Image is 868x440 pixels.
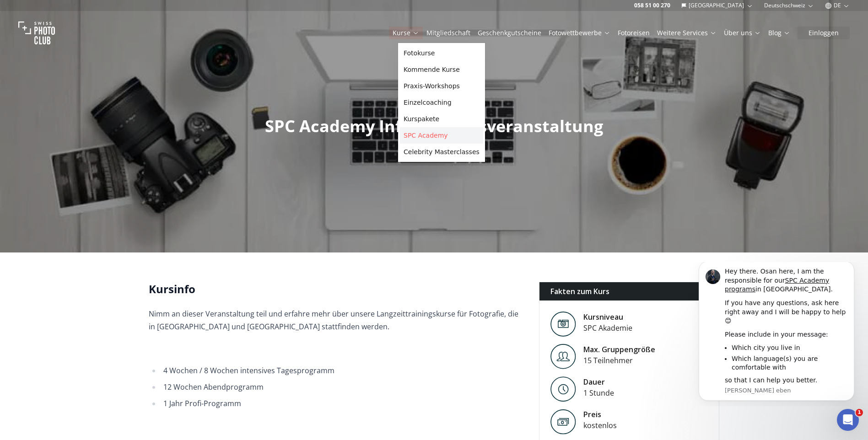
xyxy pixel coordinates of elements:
div: Dauer [583,376,614,387]
a: Geschenkgutscheine [478,28,541,38]
a: Fotowettbewerbe [549,28,610,38]
button: Über uns [720,27,765,39]
a: Über uns [724,28,761,38]
button: Geschenkgutscheine [474,27,545,39]
button: Fotoreisen [614,27,653,39]
img: Level [550,376,576,402]
button: Weitere Services [653,27,720,39]
div: Message content [40,5,162,123]
img: Level [550,311,576,337]
div: Fakten zum Kurs [539,282,719,300]
div: 15 Teilnehmer [583,355,655,366]
div: Hey there. Osan here, I am the responsible for our in [GEOGRAPHIC_DATA]. [40,5,162,32]
a: Praxis-Workshops [400,78,483,94]
div: SPC Akademie [583,322,632,333]
div: 1 Stunde [583,387,614,398]
img: Profile image for Osan [21,7,35,22]
li: 4 Wochen / 8 Wochen intensives Tagesprogramm [161,364,524,377]
a: SPC Academy [400,127,483,144]
button: Fotowettbewerbe [545,27,614,39]
a: Weitere Services [657,28,717,38]
p: Nimm an dieser Veranstaltung teil und erfahre mehr über unsere Langzeittrainingskurse für Fotogra... [149,307,524,333]
div: Kursniveau [583,311,632,322]
div: Max. Gruppengröße [583,344,655,355]
p: Message from Osan, sent Gerade eben [40,124,162,133]
h2: Kursinfo [149,282,524,296]
a: Fotokurse [400,45,483,61]
button: Einloggen [798,27,850,39]
div: Preis [583,409,617,420]
a: 058 51 00 270 [634,2,670,9]
button: Blog [765,27,794,39]
li: Which city you live in [47,81,162,90]
div: Please include in your message: [40,68,162,77]
li: 1 Jahr Profi-Programm [161,397,524,410]
a: Kurse [393,28,419,38]
div: kostenlos [583,420,617,431]
a: Blog [768,28,790,38]
div: If you have any questions, ask here right away and I will be happy to help 😊 [40,37,162,64]
img: Preis [550,409,576,435]
a: Kurspakete [400,111,483,127]
span: 1 [856,409,863,416]
a: Mitgliedschaft [426,28,470,38]
iframe: Intercom notifications Nachricht [685,262,868,406]
a: Celebrity Masterclasses [400,144,483,160]
button: Mitgliedschaft [423,27,474,39]
img: Level [550,344,576,369]
iframe: Intercom live chat [837,409,859,431]
div: so that I can help you better. [40,114,162,123]
button: Kurse [389,27,423,39]
img: Swiss photo club [18,15,55,51]
a: Kommende Kurse [400,61,483,78]
a: Fotoreisen [618,28,650,38]
a: Einzelcoaching [400,94,483,111]
span: SPC Academy Informationsveranstaltung [265,115,603,137]
li: 12 Wochen Abendprogramm [161,381,524,393]
li: Which language(s) you are comfortable with [47,92,162,109]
